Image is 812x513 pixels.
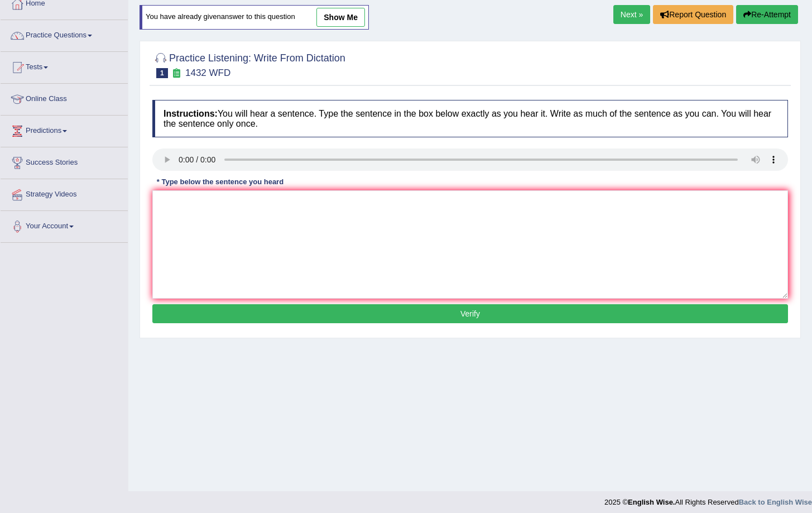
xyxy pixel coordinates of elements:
strong: English Wise. [628,498,675,506]
div: * Type below the sentence you heard [152,176,288,187]
a: Tests [1,52,128,80]
small: 1432 WFD [185,68,230,78]
a: Strategy Videos [1,179,128,207]
div: You have already given answer to this question [140,5,369,30]
a: Back to English Wise [739,498,812,506]
h2: Practice Listening: Write From Dictation [152,50,345,78]
button: Re-Attempt [736,5,798,24]
button: Report Question [653,5,733,24]
a: Predictions [1,116,128,143]
a: Your Account [1,211,128,239]
h4: You will hear a sentence. Type the sentence in the box below exactly as you hear it. Write as muc... [152,100,788,137]
b: Instructions: [164,109,218,118]
a: Success Stories [1,147,128,175]
button: Verify [152,304,788,323]
small: Exam occurring question [171,68,182,79]
span: 1 [156,68,168,78]
a: Online Class [1,84,128,112]
a: show me [316,8,365,27]
a: Practice Questions [1,20,128,48]
a: Next » [613,5,650,24]
div: 2025 © All Rights Reserved [604,491,812,507]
